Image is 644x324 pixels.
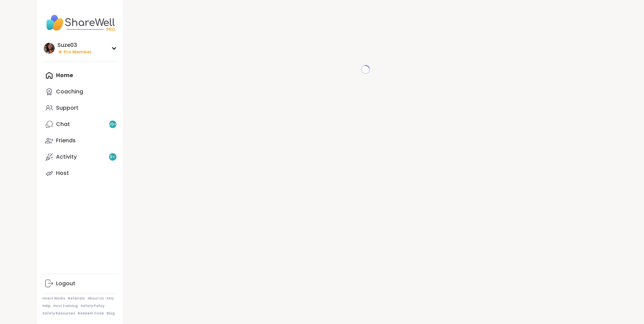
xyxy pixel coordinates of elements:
a: About Us [88,296,104,301]
div: Support [56,104,78,112]
span: 9 + [110,154,115,160]
a: Friends [42,132,118,149]
a: Redeem Code [78,311,104,316]
div: Chat [56,121,70,128]
a: How It Works [42,296,65,301]
a: Help [42,304,51,308]
a: Chat99+ [42,116,118,132]
a: Safety Resources [42,311,75,316]
div: Coaching [56,88,83,95]
div: Suze03 [57,41,92,49]
span: Pro Member [63,49,92,55]
a: Logout [42,275,118,292]
span: 99 + [108,122,117,127]
a: Host Training [53,304,78,308]
a: Activity9+ [42,149,118,165]
a: Safety Policy [80,304,105,308]
a: Host [42,165,118,181]
a: Coaching [42,84,118,100]
a: Support [42,100,118,116]
div: Activity [56,153,77,161]
div: Host [56,169,69,177]
a: FAQ [107,296,114,301]
img: ShareWell Nav Logo [42,11,118,35]
img: Suze03 [44,43,55,54]
div: Logout [56,280,75,287]
div: Friends [56,137,76,144]
a: Blog [107,311,115,316]
a: Referrals [68,296,85,301]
